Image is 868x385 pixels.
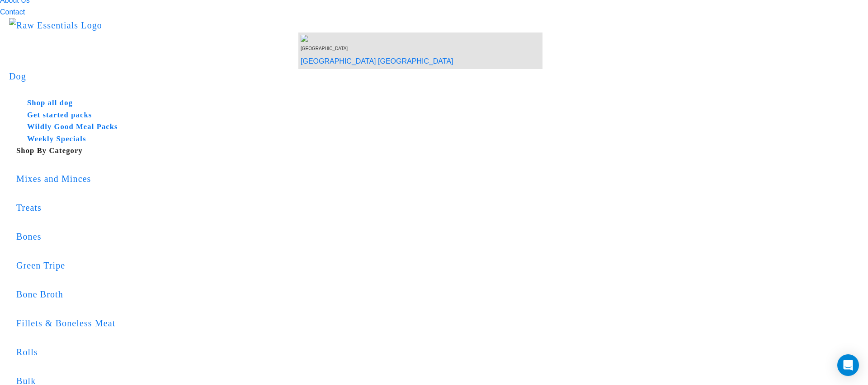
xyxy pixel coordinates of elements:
div: Bones [16,229,535,244]
h5: Weekly Specials [27,133,520,145]
h5: Shop all dog [27,97,520,109]
a: Mixes and Minces [16,159,535,198]
div: Fillets & Boneless Meat [16,316,535,330]
div: Rolls [16,345,535,359]
a: Fillets & Boneless Meat [16,304,535,343]
a: Bone Broth [16,275,535,314]
div: Green Tripe [16,258,535,273]
div: Treats [16,200,535,215]
a: Bones [16,217,535,256]
a: Treats [16,188,535,227]
h5: Shop By Category [16,145,535,157]
a: Weekly Specials [16,133,520,145]
a: [GEOGRAPHIC_DATA] [378,57,453,65]
img: van-moving.png [301,35,310,42]
a: Dog [9,71,26,81]
a: [GEOGRAPHIC_DATA] [301,57,376,65]
a: Green Tripe [16,246,535,285]
a: Shop all dog [16,97,520,109]
img: Raw Essentials Logo [9,18,102,32]
div: Mixes and Minces [16,172,535,186]
div: Bone Broth [16,287,535,302]
a: Rolls [16,333,535,371]
div: Open Intercom Messenger [837,354,859,376]
a: Get started packs [16,109,520,121]
span: [GEOGRAPHIC_DATA] [301,46,348,51]
a: Wildly Good Meal Packs [16,121,520,133]
h5: Get started packs [27,109,520,121]
h5: Wildly Good Meal Packs [27,121,520,133]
